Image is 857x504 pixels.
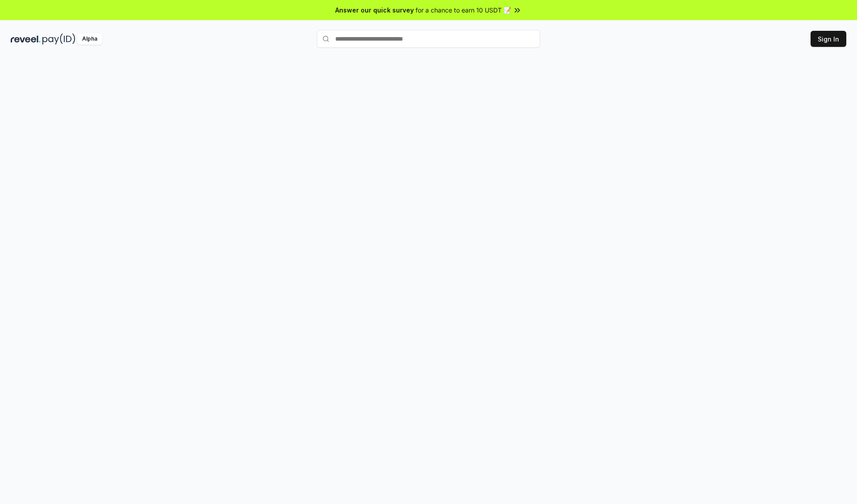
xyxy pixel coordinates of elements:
img: reveel_dark [11,33,41,45]
img: pay_id [42,33,75,45]
span: for a chance to earn 10 USDT 📝 [416,5,511,15]
button: Sign In [811,31,846,47]
span: Answer our quick survey [335,5,414,15]
div: Alpha [77,33,102,45]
